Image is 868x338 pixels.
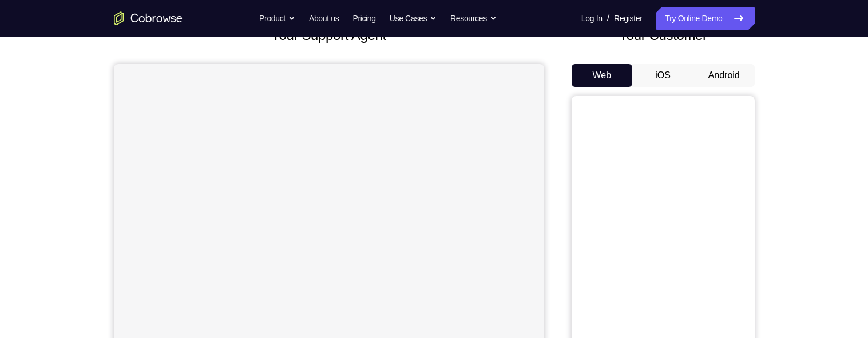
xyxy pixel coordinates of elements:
[656,7,754,30] a: Try Online Demo
[614,7,642,30] a: Register
[114,11,183,25] a: Go to the home page
[607,11,609,25] span: /
[352,7,375,30] a: Pricing
[581,7,603,30] a: Log In
[390,7,437,30] button: Use Cases
[309,7,339,30] a: About us
[259,7,295,30] button: Product
[450,7,497,30] button: Resources
[572,64,633,87] button: Web
[632,64,693,87] button: iOS
[693,64,755,87] button: Android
